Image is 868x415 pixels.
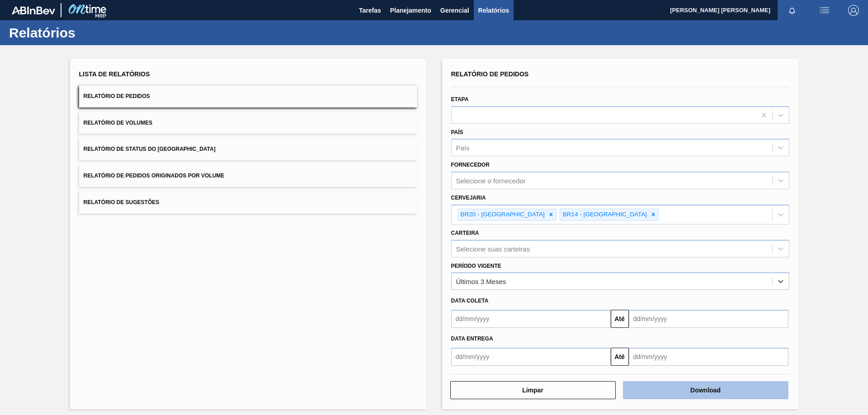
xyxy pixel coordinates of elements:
[456,177,526,185] div: Selecione o fornecedor
[79,191,417,214] button: Relatório de Sugestões
[84,93,150,99] span: Relatório de Pedidos
[451,162,490,168] label: Fornecedor
[9,28,170,38] h1: Relatórios
[560,209,648,220] div: BR14 - [GEOGRAPHIC_DATA]
[629,310,788,328] input: dd/mm/yyyy
[451,230,479,236] label: Carteira
[84,120,152,126] span: Relatório de Volumes
[79,112,417,134] button: Relatório de Volumes
[84,199,160,205] span: Relatório de Sugestões
[451,263,501,269] label: Período Vigente
[456,278,506,285] div: Últimos 3 Meses
[819,5,830,16] img: userActions
[629,348,788,366] input: dd/mm/yyyy
[451,348,611,366] input: dd/mm/yyyy
[79,138,417,160] button: Relatório de Status do [GEOGRAPHIC_DATA]
[451,96,469,103] label: Etapa
[79,70,150,78] span: Lista de Relatórios
[611,348,629,366] button: Até
[451,310,611,328] input: dd/mm/yyyy
[451,129,463,135] label: País
[84,173,225,179] span: Relatório de Pedidos Originados por Volume
[611,310,629,328] button: Até
[440,5,469,16] span: Gerencial
[359,5,381,16] span: Tarefas
[450,381,616,399] button: Limpar
[84,146,216,152] span: Relatório de Status do [GEOGRAPHIC_DATA]
[390,5,431,16] span: Planejamento
[478,5,509,16] span: Relatórios
[623,381,788,399] button: Download
[451,70,529,78] span: Relatório de Pedidos
[451,336,493,342] span: Data entrega
[79,85,417,107] button: Relatório de Pedidos
[12,6,55,14] img: TNhmsLtSVTkK8tSr43FrP2fwEKptu5GPRR3wAAAABJRU5ErkJggg==
[451,195,486,201] label: Cervejaria
[451,298,489,304] span: Data coleta
[456,245,530,252] div: Selecione suas carteiras
[848,5,859,16] img: Logout
[458,209,546,220] div: BR20 - [GEOGRAPHIC_DATA]
[79,165,417,187] button: Relatório de Pedidos Originados por Volume
[456,144,470,152] div: País
[778,4,807,17] button: Notificações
